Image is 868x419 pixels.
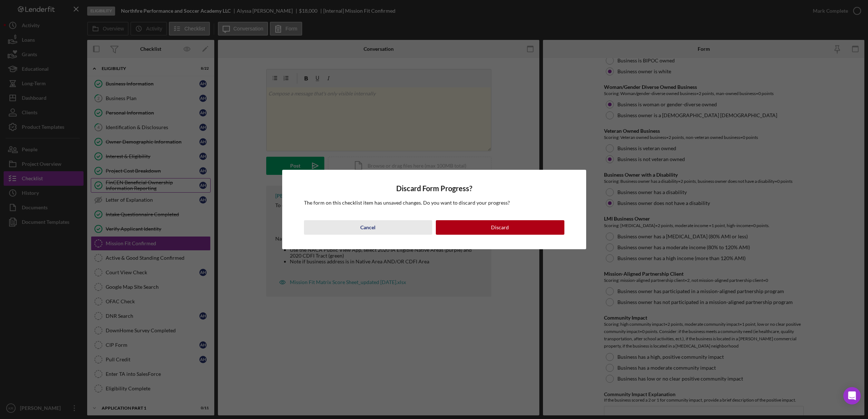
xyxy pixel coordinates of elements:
span: The form on this checklist item has unsaved changes. Do you want to discard your progress? [304,200,510,206]
h4: Discard Form Progress? [304,184,564,193]
button: Cancel [304,220,433,235]
div: Discard [491,220,509,235]
div: Open Intercom Messenger [843,387,861,404]
button: Discard [436,220,564,235]
div: Cancel [360,220,376,235]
